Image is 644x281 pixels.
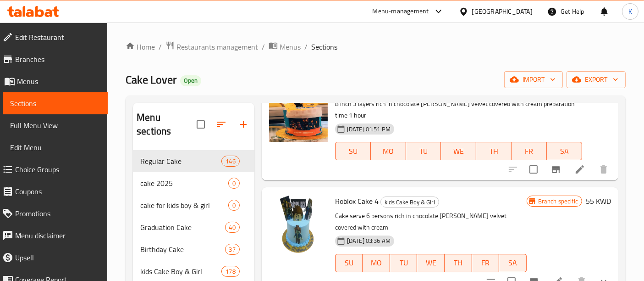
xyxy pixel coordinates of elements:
a: Full Menu View [3,114,108,136]
button: WE [417,254,445,272]
div: cake 20250 [133,172,254,194]
button: MO [371,142,406,160]
span: TH [448,256,468,270]
button: SA [547,142,582,160]
div: items [228,178,240,189]
button: delete [593,158,615,180]
button: Branch-specific-item [545,158,567,180]
span: 146 [222,157,239,166]
span: FR [515,145,543,158]
span: SA [550,145,578,158]
img: Roblox Cake 4 [269,195,328,253]
button: TH [445,254,472,272]
span: MO [374,145,402,158]
button: import [504,71,563,88]
span: 37 [226,245,239,254]
div: cake 2025 [140,178,228,189]
div: Graduation Cake40 [133,216,254,238]
span: Regular Cake [140,156,221,167]
div: items [228,200,240,211]
span: Sort sections [210,113,232,135]
button: Add section [232,113,254,135]
span: Open [180,77,201,84]
button: TU [390,254,418,272]
h2: Menu sections [137,111,197,138]
span: Restaurants management [176,41,258,52]
span: Cake Lover [126,69,176,90]
div: items [221,156,239,167]
span: TU [394,256,414,270]
div: items [225,222,240,233]
div: Regular Cake146 [133,150,254,172]
span: 0 [229,201,239,210]
span: 178 [222,267,239,276]
a: Edit menu item [574,164,585,175]
span: SA [503,256,523,270]
span: cake for kids boy & girl [140,200,228,211]
button: FR [472,254,500,272]
span: Upsell [15,252,100,263]
span: export [574,74,618,85]
button: SU [335,142,371,160]
button: TH [476,142,512,160]
span: Edit Restaurant [15,32,100,43]
span: 0 [229,179,239,188]
span: Coupons [15,186,100,197]
p: 8 inch 3 layers rich in chocolate [PERSON_NAME] velvet covered with cream preparation time 1 hour [335,98,582,121]
span: Sections [311,41,337,52]
div: items [225,244,240,255]
span: WE [421,256,441,270]
a: Edit Menu [3,136,108,158]
button: export [567,71,626,88]
img: Roblox cake 3 [269,83,328,142]
button: TU [406,142,441,160]
p: Cake serve 6 persons rich in chocolate [PERSON_NAME] velvet covered with cream [335,210,527,233]
span: kids Cake Boy & Girl [140,266,221,277]
span: Promotions [15,208,100,219]
span: Select to update [524,160,543,179]
h6: 55 KWD [586,195,611,208]
span: 40 [226,223,239,232]
span: MO [366,256,386,270]
span: Select all sections [191,115,210,134]
button: WE [441,142,476,160]
button: FR [512,142,547,160]
span: TU [410,145,438,158]
span: Sections [10,98,100,109]
span: kids Cake Boy & Girl [381,197,439,208]
div: Open [180,75,201,86]
li: / [262,41,265,52]
li: / [159,41,162,52]
span: Menus [17,76,100,87]
button: MO [363,254,390,272]
button: SA [499,254,527,272]
a: Home [126,41,155,52]
span: K [628,6,632,17]
span: TH [480,145,508,158]
span: Edit Menu [10,142,100,153]
span: Menus [280,41,301,52]
span: import [512,74,556,85]
span: [DATE] 01:51 PM [343,125,394,134]
span: Branches [15,54,100,65]
li: / [304,41,308,52]
span: Graduation Cake [140,222,225,233]
span: Birthday Cake [140,244,225,255]
span: Roblox Cake 4 [335,194,379,208]
div: Birthday Cake37 [133,238,254,260]
a: Menus [269,41,301,53]
div: cake for kids boy & girl0 [133,194,254,216]
a: Sections [3,92,108,114]
span: Branch specific [534,197,582,206]
span: SU [339,145,367,158]
nav: breadcrumb [126,41,626,53]
div: Menu-management [373,6,429,17]
span: WE [445,145,473,158]
button: SU [335,254,363,272]
a: Restaurants management [165,41,258,53]
div: kids Cake Boy & Girl [380,197,439,208]
span: Choice Groups [15,164,100,175]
